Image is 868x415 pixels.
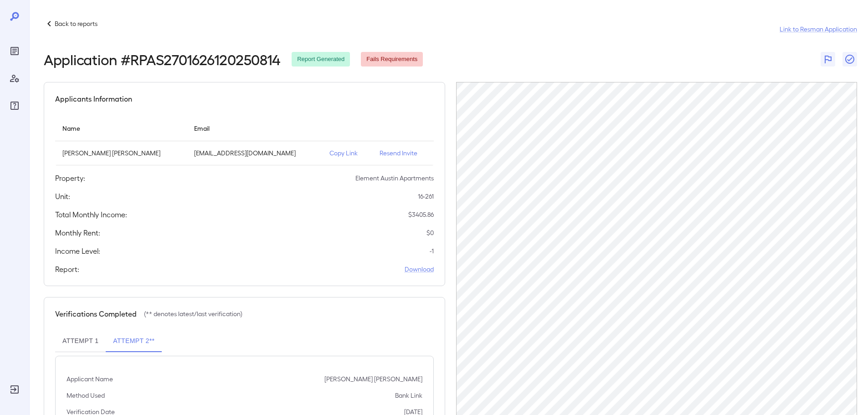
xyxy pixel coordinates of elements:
p: Bank Link [395,391,422,400]
h5: Income Level: [55,246,100,256]
h2: Application # RPAS2701626120250814 [44,51,281,67]
h5: Applicants Information [55,93,132,104]
h5: Unit: [55,191,70,202]
a: Download [405,265,434,274]
button: Close Report [842,52,857,67]
h5: Verifications Completed [55,308,137,319]
div: Manage Users [7,71,22,86]
span: Fails Requirements [361,55,423,64]
button: Flag Report [821,52,835,67]
div: Reports [7,44,22,58]
p: -1 [430,246,434,256]
p: (** denotes latest/last verification) [144,309,242,318]
button: Attempt 1 [55,330,106,352]
h5: Total Monthly Income: [55,209,127,220]
p: [PERSON_NAME] [PERSON_NAME] [324,374,422,384]
a: Link to Resman Application [780,25,857,34]
th: Name [55,115,187,141]
span: Report Generated [292,55,350,64]
p: $ 3405.86 [408,210,434,219]
button: Attempt 2** [106,330,162,352]
p: [EMAIL_ADDRESS][DOMAIN_NAME] [194,149,315,158]
div: FAQ [7,98,22,113]
p: [PERSON_NAME] [PERSON_NAME] [62,149,180,158]
th: Email [187,115,323,141]
div: Log Out [7,382,22,397]
p: 16-261 [418,192,434,201]
p: Resend Invite [380,149,426,158]
table: simple table [55,115,434,165]
p: $ 0 [426,228,434,237]
p: Method Used [67,391,105,400]
h5: Report: [55,264,79,275]
p: Applicant Name [67,374,113,384]
h5: Monthly Rent: [55,227,100,238]
h5: Property: [55,173,85,184]
p: Copy Link [329,149,365,158]
p: Element Austin Apartments [355,174,434,183]
p: Back to reports [55,19,98,28]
